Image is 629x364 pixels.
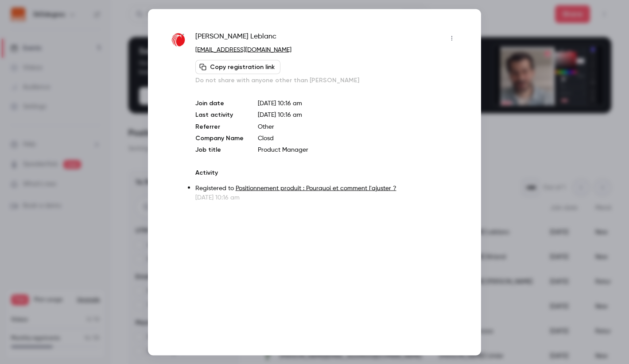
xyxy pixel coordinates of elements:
p: Activity [195,168,459,177]
a: [EMAIL_ADDRESS][DOMAIN_NAME] [195,46,291,53]
span: [DATE] 10:16 am [258,111,302,118]
p: Other [258,122,459,131]
a: Positionnement produit : Pourquoi et comment l'ajuster ? [236,185,396,191]
p: Job title [195,145,244,154]
button: Copy registration link [195,60,280,74]
p: Company Name [195,134,244,142]
p: Registered to [195,184,459,193]
p: Product Manager [258,145,459,154]
img: closd.com [170,32,186,48]
p: Join date [195,99,244,107]
span: [PERSON_NAME] Leblanc [195,31,276,45]
p: Last activity [195,110,244,119]
p: [DATE] 10:16 am [195,193,459,202]
p: [DATE] 10:16 am [258,99,459,107]
p: Referrer [195,122,244,131]
p: Closd [258,134,459,142]
p: Do not share with anyone other than [PERSON_NAME] [195,76,459,84]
